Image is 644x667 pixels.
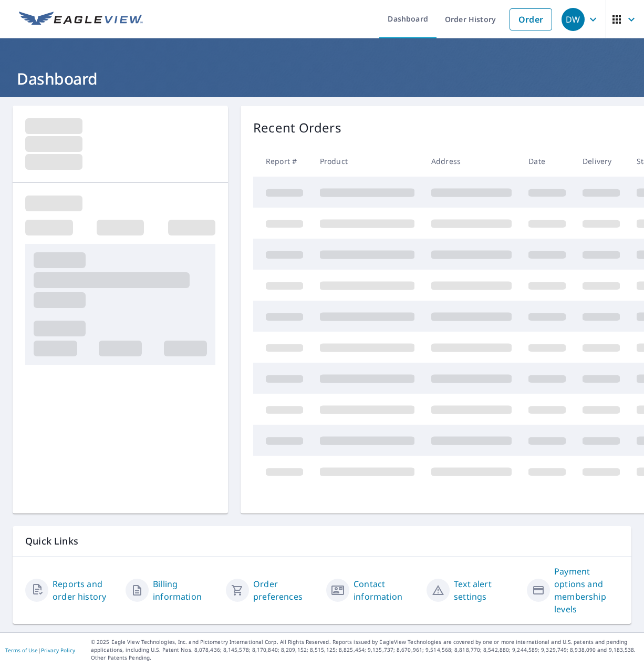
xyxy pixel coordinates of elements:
[510,8,552,30] a: Order
[13,68,631,89] h1: Dashboard
[19,12,143,27] img: EV Logo
[153,578,217,603] a: Billing information
[354,578,418,603] a: Contact information
[574,146,628,177] th: Delivery
[91,638,639,662] p: © 2025 Eagle View Technologies, Inc. and Pictometry International Corp. All Rights Reserved. Repo...
[454,578,518,603] a: Text alert settings
[5,647,75,653] p: |
[554,565,619,615] a: Payment options and membership levels
[41,647,75,654] a: Privacy Policy
[253,146,311,177] th: Report #
[5,647,38,654] a: Terms of Use
[311,146,423,177] th: Product
[562,8,585,31] div: DW
[520,146,574,177] th: Date
[253,578,318,603] a: Order preferences
[53,578,117,603] a: Reports and order history
[25,535,619,548] p: Quick Links
[253,118,341,137] p: Recent Orders
[423,146,520,177] th: Address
